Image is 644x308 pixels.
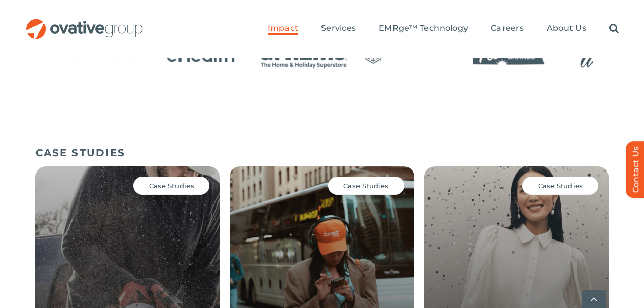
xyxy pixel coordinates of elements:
[379,23,468,33] span: EMRge™ Technology
[35,147,609,159] h5: CASE STUDIES
[268,23,298,35] a: Impact
[491,23,524,33] span: Careers
[609,23,619,35] a: Search
[491,23,524,35] a: Careers
[268,23,298,33] span: Impact
[321,23,356,35] a: Services
[547,23,586,35] a: About Us
[268,13,619,45] nav: Menu
[547,23,586,33] span: About Us
[321,23,356,33] span: Services
[25,18,144,27] a: OG_Full_horizontal_RGB
[379,23,468,35] a: EMRge™ Technology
